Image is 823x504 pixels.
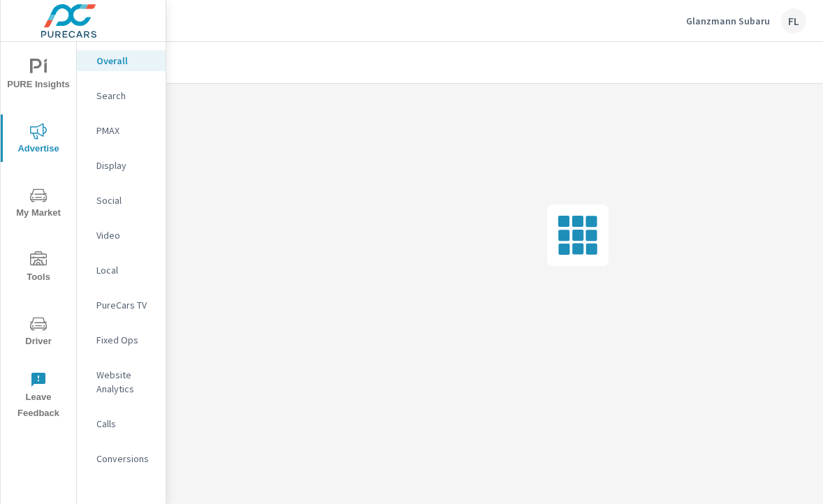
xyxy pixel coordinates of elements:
p: Fixed Ops [96,333,154,347]
span: Leave Feedback [5,371,72,422]
div: PMAX [77,120,166,141]
p: PureCars TV [96,298,154,312]
p: PMAX [96,124,154,138]
div: Conversions [77,448,166,469]
span: Driver [5,316,72,350]
p: Overall [96,54,154,68]
div: nav menu [1,42,76,427]
p: Calls [96,417,154,431]
div: FL [781,8,806,34]
div: Social [77,190,166,211]
p: Display [96,158,154,172]
p: Search [96,89,154,103]
div: Overall [77,50,166,71]
div: Fixed Ops [77,329,166,350]
div: Local [77,260,166,281]
p: Conversions [96,452,154,466]
p: Social [96,193,154,207]
p: Glanzmann Subaru [686,15,770,27]
div: Video [77,225,166,246]
div: Website Analytics [77,364,166,399]
div: Search [77,85,166,106]
p: Video [96,228,154,242]
div: PureCars TV [77,295,166,316]
p: Local [96,263,154,277]
div: Display [77,155,166,176]
p: Website Analytics [96,368,154,396]
span: Advertise [5,123,72,157]
span: PURE Insights [5,59,72,93]
div: Calls [77,413,166,434]
span: Tools [5,251,72,286]
span: My Market [5,187,72,221]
